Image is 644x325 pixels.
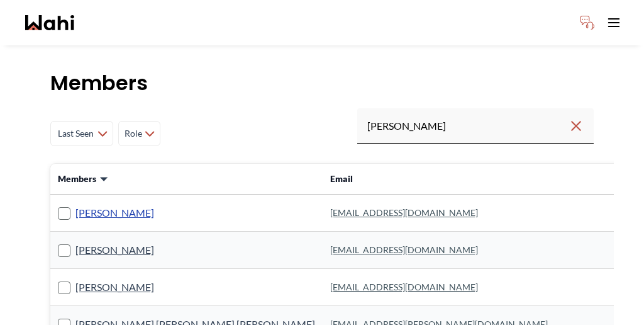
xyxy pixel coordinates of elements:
input: Search input [367,115,569,137]
button: Clear search [569,115,584,137]
a: [PERSON_NAME] [75,242,154,258]
button: Toggle open navigation menu [601,10,626,35]
a: [EMAIL_ADDRESS][DOMAIN_NAME] [330,207,478,218]
span: Role [124,122,142,145]
a: [PERSON_NAME] [75,205,154,221]
span: Email [330,173,353,184]
a: [EMAIL_ADDRESS][DOMAIN_NAME] [330,282,478,292]
a: Wahi homepage [25,15,74,30]
span: Last Seen [56,122,95,145]
button: Members [58,173,109,185]
a: [PERSON_NAME] [75,279,154,295]
span: Members [58,173,96,185]
a: [EMAIL_ADDRESS][DOMAIN_NAME] [330,244,478,255]
h1: Members [50,71,594,96]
